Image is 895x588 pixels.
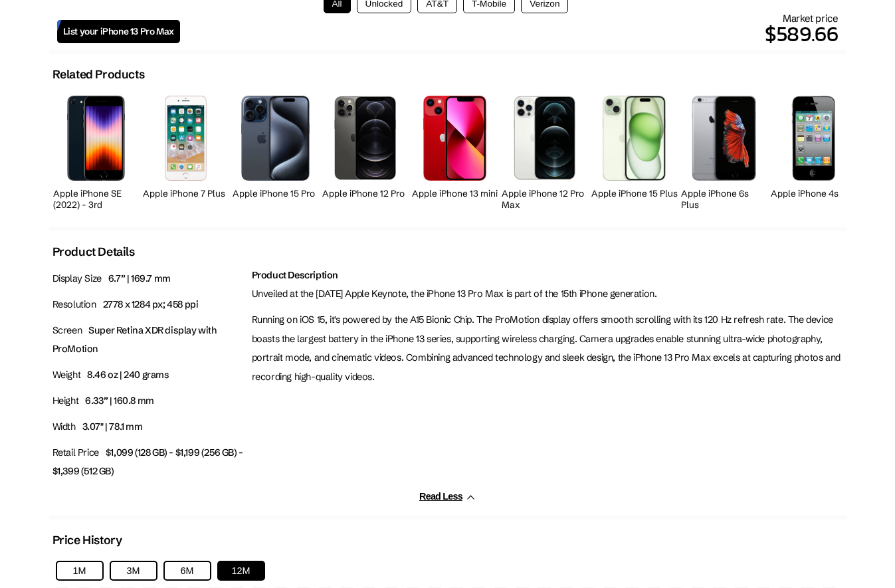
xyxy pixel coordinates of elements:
div: Market price [180,12,839,50]
p: Running on iOS 15, it's powered by the A15 Bionic Chip. The ProMotion display offers smooth scrol... [252,310,843,387]
p: Retail Price [52,443,245,482]
h2: Related Products [52,67,145,82]
p: $589.66 [180,18,839,50]
button: 1M [56,561,104,581]
h2: Apple iPhone 7 Plus [143,188,229,199]
h2: Apple iPhone 12 Pro [322,188,409,199]
span: 2778 x 1284 px; 458 ppi [103,298,199,310]
p: Width [52,417,245,437]
a: iPhone 7 Plus Apple iPhone 7 Plus [143,88,229,214]
a: iPhone 4s Apple iPhone 4s [771,88,857,214]
a: iPhone 6s Plus Apple iPhone 6s Plus [681,88,767,214]
a: iPhone 13 mini Apple iPhone 13 mini [412,88,498,214]
button: 12M [217,561,265,581]
a: iPhone 15 Plus Apple iPhone 15 Plus [591,88,678,214]
a: List your iPhone 13 Pro Max [57,20,180,43]
h2: Product Details [52,245,135,259]
span: 8.46 oz | 240 grams [87,369,169,381]
p: Resolution [52,295,245,314]
img: iPhone 12 Pro Max [514,96,575,180]
img: iPhone 13 mini [423,96,486,180]
h2: Apple iPhone SE (2022) - 3rd Generation [53,188,140,222]
p: Unveiled at the [DATE] Apple Keynote, the iPhone 13 Pro Max is part of the 15th iPhone generation. [252,284,843,304]
a: iPhone 12 Pro Apple iPhone 12 Pro [322,88,409,214]
h2: Apple iPhone 13 mini [412,188,498,199]
img: iPhone 15 Plus [603,96,666,180]
h2: Apple iPhone 12 Pro Max [502,188,588,211]
a: iPhone SE 3rd Gen Apple iPhone SE (2022) - 3rd Generation [53,88,140,214]
button: Read Less [419,491,476,502]
span: 6.7” | 169.7 mm [108,272,171,284]
img: iPhone 15 Pro [241,96,310,181]
a: iPhone 12 Pro Max Apple iPhone 12 Pro Max [502,88,588,214]
a: iPhone 15 Pro Apple iPhone 15 Pro [233,88,319,214]
span: 3.07" | 78.1 mm [82,421,143,433]
span: 6.33” | 160.8 mm [85,395,154,407]
span: Super Retina XDR display with ProMotion [52,324,217,355]
p: Display Size [52,269,245,288]
img: iPhone 6s Plus [688,96,760,180]
img: iPhone SE 3rd Gen [67,96,125,180]
p: Screen [52,321,245,359]
p: Height [52,391,245,411]
img: iPhone 12 Pro [334,96,395,180]
button: 3M [110,561,157,581]
button: 6M [163,561,211,581]
span: List your iPhone 13 Pro Max [63,26,174,37]
img: iPhone 7 Plus [165,96,207,180]
h2: Apple iPhone 6s Plus [681,188,767,211]
h2: Price History [52,533,122,547]
h2: Product Description [252,269,843,281]
h2: Apple iPhone 15 Pro [233,188,319,199]
h2: Apple iPhone 4s [771,188,857,199]
h2: Apple iPhone 15 Plus [591,188,678,199]
p: Weight [52,365,245,385]
img: iPhone 4s [771,96,856,181]
span: $1,099 (128 GB) - $1,199 (256 GB) - $1,399 (512 GB) [52,446,243,478]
